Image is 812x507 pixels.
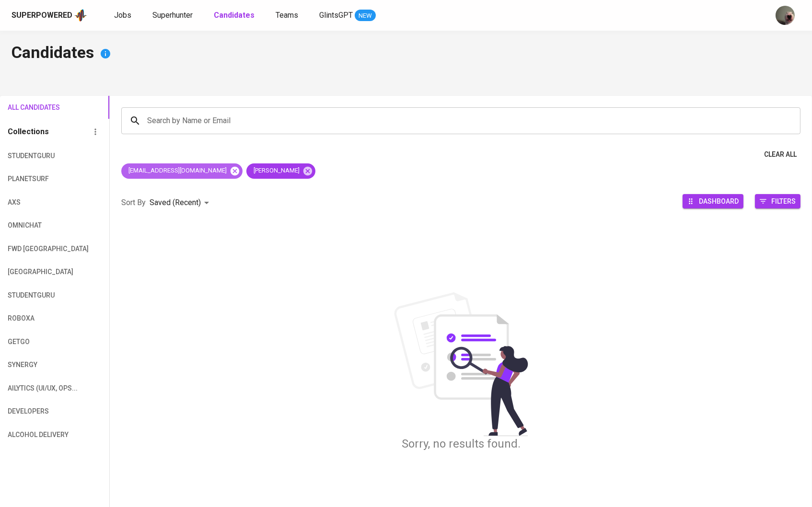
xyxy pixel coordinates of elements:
b: Candidates [214,11,255,20]
h6: Collections [8,125,49,138]
img: file_searching.svg [389,292,533,436]
span: GetGo [8,336,59,348]
img: aji.muda@glints.com [776,6,795,25]
span: All Candidates [8,102,59,114]
div: [PERSON_NAME] [246,163,315,179]
span: Dashboard [699,195,739,207]
span: Synergy [8,359,59,371]
span: FWD [GEOGRAPHIC_DATA] [8,243,59,255]
span: GlintsGPT [319,11,353,20]
span: PlanetSurf [8,173,59,185]
p: Saved (Recent) [150,197,201,208]
span: Jobs [114,11,131,20]
span: [EMAIL_ADDRESS][DOMAIN_NAME] [121,166,232,175]
span: Roboxa [8,312,59,324]
span: Teams [276,11,298,20]
span: Alcohol Delivery [8,429,59,441]
a: GlintsGPT NEW [319,10,376,22]
p: Sort By [121,197,146,208]
h4: Candidates [12,42,800,65]
a: Superpoweredapp logo [12,8,87,23]
div: Superpowered [12,10,72,21]
span: [PERSON_NAME] [246,166,305,175]
span: StudentGuru [8,289,59,301]
button: Clear All [760,146,800,163]
button: Filters [755,194,800,208]
span: AXS [8,196,59,208]
span: StudentGuru [8,150,59,162]
span: [GEOGRAPHIC_DATA] [8,266,59,278]
img: app logo [74,8,87,23]
h5: Sorry, no results found. [402,436,521,451]
button: Dashboard [683,194,743,208]
span: NEW [355,11,376,21]
a: Candidates [214,10,256,22]
span: Omnichat [8,219,59,231]
div: [EMAIL_ADDRESS][DOMAIN_NAME] [121,163,243,179]
span: Developers [8,405,59,417]
span: Superhunter [152,11,193,20]
a: Jobs [114,10,133,22]
span: Clear All [764,149,797,161]
div: Saved (Recent) [150,194,212,212]
a: Teams [276,10,300,22]
a: Superhunter [152,10,195,22]
span: Ailytics (UI/UX, OPS... [8,382,59,394]
span: Filters [771,195,796,207]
